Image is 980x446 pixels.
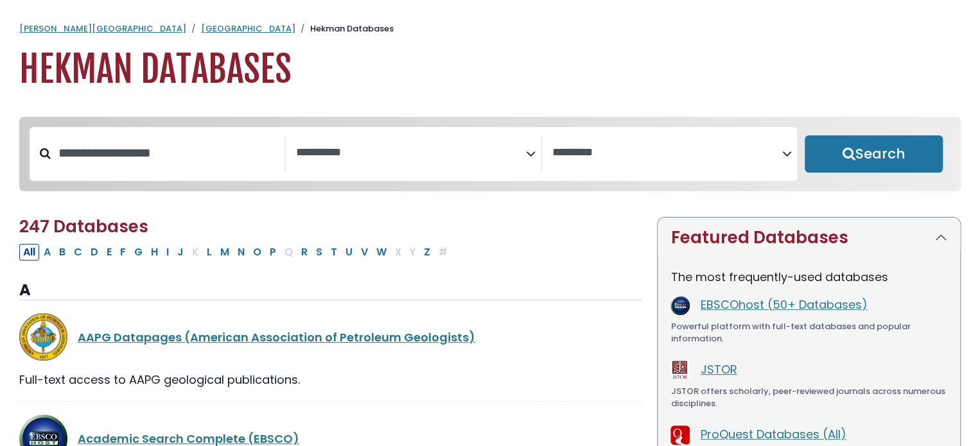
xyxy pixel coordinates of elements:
button: Filter Results T [327,244,341,261]
button: Filter Results E [103,244,116,261]
button: Submit for Search Results [805,135,943,173]
button: Filter Results I [162,244,173,261]
button: Filter Results W [372,244,390,261]
button: All [19,244,39,261]
button: Filter Results U [342,244,356,261]
button: Filter Results Z [420,244,434,261]
span: 247 Databases [19,215,148,238]
button: Filter Results O [249,244,265,261]
textarea: Search [552,146,782,160]
h1: Hekman Databases [19,48,961,91]
h3: A [19,281,642,300]
button: Filter Results G [130,244,146,261]
input: Search database by title or keyword [51,142,284,164]
button: Filter Results A [40,244,55,261]
button: Filter Results V [357,244,372,261]
nav: Search filters [19,117,961,191]
button: Filter Results N [234,244,249,261]
button: Filter Results H [147,244,162,261]
nav: breadcrumb [19,22,961,35]
p: The most frequently-used databases [670,268,947,286]
a: JSTOR [700,361,737,377]
button: Featured Databases [658,218,960,258]
div: Alpha-list to filter by first letter of database name [19,243,453,259]
button: Filter Results C [70,244,86,261]
a: AAPG Datapages (American Association of Petroleum Geologists) [78,329,475,345]
button: Filter Results M [216,244,233,261]
a: [PERSON_NAME][GEOGRAPHIC_DATA] [19,22,186,35]
textarea: Search [296,146,526,160]
a: ProQuest Databases (All) [700,426,846,442]
button: Filter Results L [203,244,216,261]
button: Filter Results R [297,244,311,261]
div: Powerful platform with full-text databases and popular information. [670,320,947,345]
button: Filter Results P [266,244,280,261]
button: Filter Results B [55,244,69,261]
li: Hekman Databases [295,22,394,35]
div: Full-text access to AAPG geological publications. [19,371,642,388]
button: Filter Results J [173,244,188,261]
button: Filter Results D [87,244,102,261]
button: Filter Results F [116,244,130,261]
div: JSTOR offers scholarly, peer-reviewed journals across numerous disciplines. [670,385,947,410]
a: [GEOGRAPHIC_DATA] [201,22,295,35]
button: Filter Results S [312,244,326,261]
a: EBSCOhost (50+ Databases) [700,296,867,313]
